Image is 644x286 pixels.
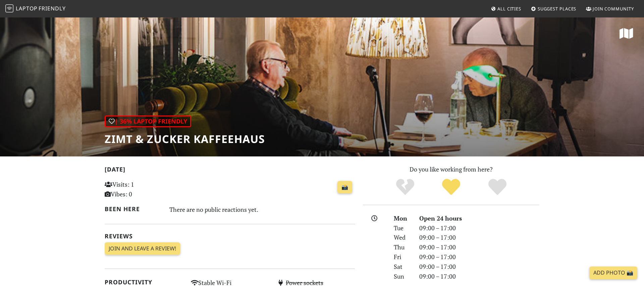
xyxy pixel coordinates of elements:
span: Suggest Places [538,6,577,12]
span: Friendly [39,5,65,12]
p: Do you like working from here? [363,164,539,174]
a: All Cities [488,3,524,15]
div: 09:00 – 17:00 [415,272,543,281]
div: Thu [390,242,415,252]
h2: Productivity [105,279,183,286]
p: Visits: 1 Vibes: 0 [105,180,183,199]
a: Add Photo 📸 [589,267,637,279]
div: Sun [390,272,415,281]
a: Suggest Places [528,3,579,15]
h1: Zimt & Zucker Kaffeehaus [105,133,265,145]
h2: Reviews [105,233,355,240]
a: Join Community [583,3,637,15]
span: Laptop [16,5,38,12]
div: Open 24 hours [415,213,543,223]
a: LaptopFriendly LaptopFriendly [5,3,66,15]
div: Sat [390,262,415,272]
div: Wed [390,233,415,242]
a: 📸 [337,181,352,194]
span: All Cities [497,6,521,12]
span: Join Community [593,6,634,12]
img: LaptopFriendly [5,4,13,12]
div: | 36% Laptop Friendly [105,115,191,127]
div: Definitely! [474,178,521,196]
h2: Been here [105,205,161,212]
div: Mon [390,213,415,223]
a: Join and leave a review! [105,242,180,255]
div: Yes [428,178,474,196]
div: 09:00 – 17:00 [415,223,543,233]
div: There are no public reactions yet. [169,204,355,215]
div: Tue [390,223,415,233]
div: 09:00 – 17:00 [415,242,543,252]
div: No [382,178,428,196]
div: 09:00 – 17:00 [415,233,543,242]
div: Fri [390,252,415,262]
div: 09:00 – 17:00 [415,252,543,262]
div: 09:00 – 17:00 [415,262,543,272]
h2: [DATE] [105,166,355,176]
